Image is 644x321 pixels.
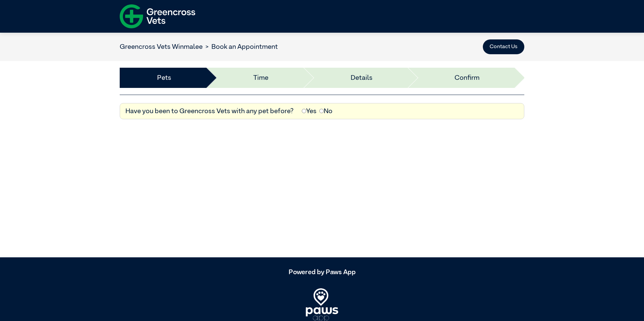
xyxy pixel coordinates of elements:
[125,106,294,116] label: Have you been to Greencross Vets with any pet before?
[319,106,332,116] label: No
[203,42,278,52] li: Book an Appointment
[120,42,278,52] nav: breadcrumb
[157,73,171,83] a: Pets
[483,39,524,54] button: Contact Us
[120,2,195,31] img: f-logo
[319,109,324,113] input: No
[302,109,306,113] input: Yes
[120,268,524,276] h5: Powered by Paws App
[120,43,203,50] a: Greencross Vets Winmalee
[302,106,317,116] label: Yes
